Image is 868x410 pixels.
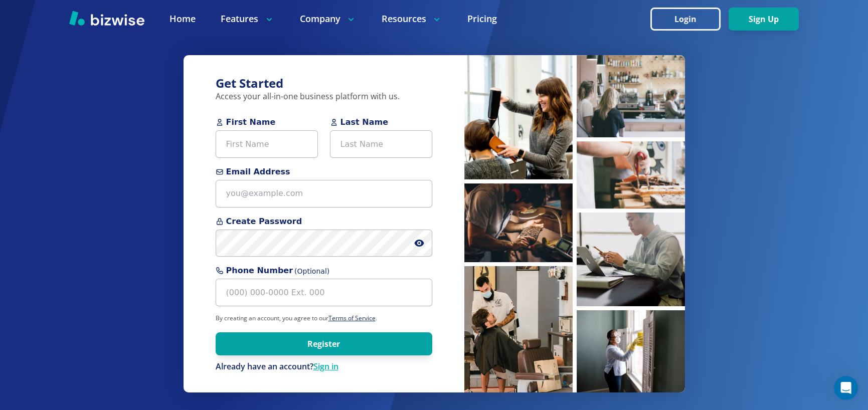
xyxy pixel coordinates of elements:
div: Already have an account?Sign in [216,361,432,372]
a: Sign Up [729,15,799,24]
img: Man inspecting coffee beans [464,183,573,262]
span: Last Name [330,116,432,128]
span: First Name [216,116,318,128]
span: Phone Number [216,265,432,277]
button: Login [650,8,721,31]
button: Sign Up [729,8,799,31]
span: Create Password [216,216,432,228]
input: you@example.com [216,180,432,208]
img: Hairstylist blow drying hair [464,55,573,179]
input: First Name [216,130,318,158]
p: Resources [381,13,442,25]
input: (000) 000-0000 Ext. 000 [216,279,432,306]
img: Cleaner sanitizing windows [577,310,685,392]
p: Company [299,13,356,25]
button: Register [216,332,432,355]
img: Pastry chef making pastries [577,141,685,209]
img: Man working on laptop [577,213,685,306]
img: Barber cutting hair [464,266,573,392]
p: Already have an account? [216,361,432,372]
h3: Get Started [216,75,432,92]
a: Pricing [467,13,496,25]
img: Bizwise Logo [69,11,144,26]
span: (Optional) [294,266,329,277]
a: Login [650,15,729,24]
img: People waiting at coffee bar [577,55,685,137]
input: Last Name [330,130,432,158]
p: By creating an account, you agree to our . [216,314,432,322]
span: Email Address [216,166,432,178]
a: Sign in [313,361,338,372]
p: Features [221,13,274,25]
a: Home [169,13,196,25]
iframe: Intercom live chat [834,376,858,400]
a: Terms of Service [328,314,376,322]
p: Access your all-in-one business platform with us. [216,91,432,102]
